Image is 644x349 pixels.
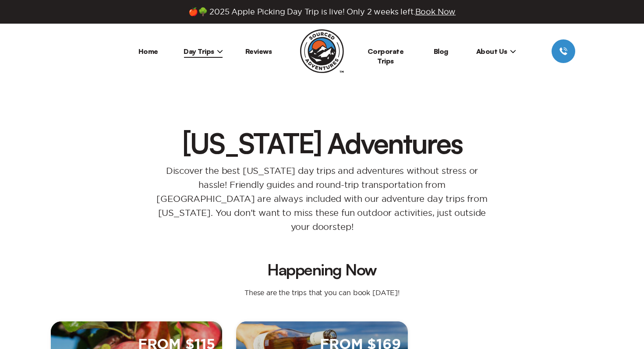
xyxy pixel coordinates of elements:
span: 🍎🌳 2025 Apple Picking Day Trip is live! Only 2 weeks left. [188,7,456,17]
span: About Us [476,47,516,56]
span: Book Now [415,7,456,16]
a: Home [138,47,158,56]
h1: [US_STATE] Adventures [44,129,600,157]
p: Discover the best [US_STATE] day trips and adventures without stress or hassle! Friendly guides a... [147,164,497,234]
p: These are the trips that you can book [DATE]! [236,288,408,297]
a: Corporate Trips [368,47,404,65]
h2: Happening Now [58,262,586,278]
a: Reviews [245,47,272,56]
span: Day Trips [184,47,223,56]
img: Sourced Adventures company logo [300,29,344,73]
a: Blog [434,47,448,56]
